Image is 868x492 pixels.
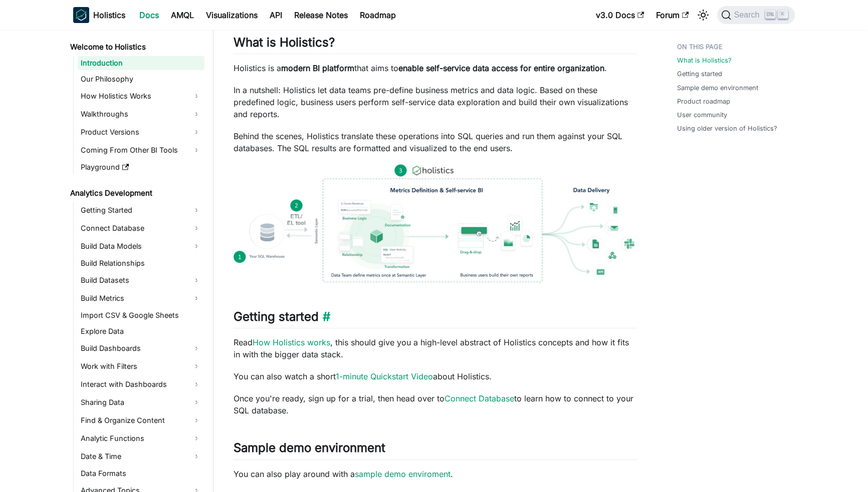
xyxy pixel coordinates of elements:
[695,7,711,23] button: Switch between dark and light mode (currently light mode)
[78,290,204,306] a: Build Metrics
[234,336,637,360] p: Read , this should give you a high-level abstract of Holistics concepts and how it fits in with t...
[445,393,514,403] a: Connect Database
[336,371,433,381] a: 1-minute Quickstart Video
[234,164,637,282] img: How Holistics fits in your Data Stack
[78,466,204,480] a: Data Formats
[677,83,758,93] a: Sample demo environment
[73,7,89,23] img: Holistics
[78,124,204,140] a: Product Versions
[78,324,204,338] a: Explore Data
[78,430,204,446] a: Analytic Functions
[78,394,204,410] a: Sharing Data
[63,30,213,492] nav: Docs sidebar
[67,186,204,200] a: Analytics Development
[264,7,288,23] a: API
[78,376,204,392] a: Interact with Dashboards
[234,392,637,416] p: Once you're ready, sign up for a trial, then head over to to learn how to connect to your SQL dat...
[133,7,165,23] a: Docs
[78,88,204,104] a: How Holistics Works
[78,308,204,322] a: Import CSV & Google Sheets
[78,340,204,356] a: Build Dashboards
[281,63,354,73] strong: modern BI platform
[67,40,204,54] a: Welcome to Holistics
[78,72,204,86] a: Our Philosophy
[355,469,451,479] a: sample demo enviroment
[78,272,204,288] a: Build Datasets
[253,337,330,347] a: How Holistics works
[288,7,354,23] a: Release Notes
[234,309,637,328] h2: Getting started
[234,468,637,480] p: You can also play around with a .
[354,7,402,23] a: Roadmap
[677,97,730,106] a: Product roadmap
[78,238,204,254] a: Build Data Models
[78,106,204,122] a: Walkthroughs
[73,7,125,23] a: HolisticsHolistics
[234,35,637,54] h2: What is Holistics?
[677,56,732,65] a: What is Holistics?
[165,7,200,23] a: AMQL
[731,11,766,20] span: Search
[78,220,204,236] a: Connect Database
[677,110,727,120] a: User community
[78,142,204,158] a: Coming From Other BI Tools
[78,412,204,428] a: Find & Organize Content
[590,7,650,23] a: v3.0 Docs
[78,256,204,270] a: Build Relationships
[677,124,777,133] a: Using older version of Holistics?
[78,56,204,70] a: Introduction
[650,7,695,23] a: Forum
[200,7,264,23] a: Visualizations
[398,63,604,73] strong: enable self-service data access for entire organization
[234,62,637,74] p: Holistics is a that aims to .
[778,10,788,19] kbd: K
[78,358,204,374] a: Work with Filters
[78,160,204,174] a: Playground
[677,69,722,79] a: Getting started
[78,448,204,464] a: Date & Time
[234,440,637,459] h2: Sample demo environment
[717,6,795,24] button: Search (Ctrl+K)
[78,202,204,218] a: Getting Started
[234,370,637,382] p: You can also watch a short about Holistics.
[234,130,637,154] p: Behind the scenes, Holistics translate these operations into SQL queries and run them against you...
[93,9,125,21] b: Holistics
[234,84,637,120] p: In a nutshell: Holistics let data teams pre-define business metrics and data logic. Based on thes...
[319,309,330,324] a: Direct link to Getting started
